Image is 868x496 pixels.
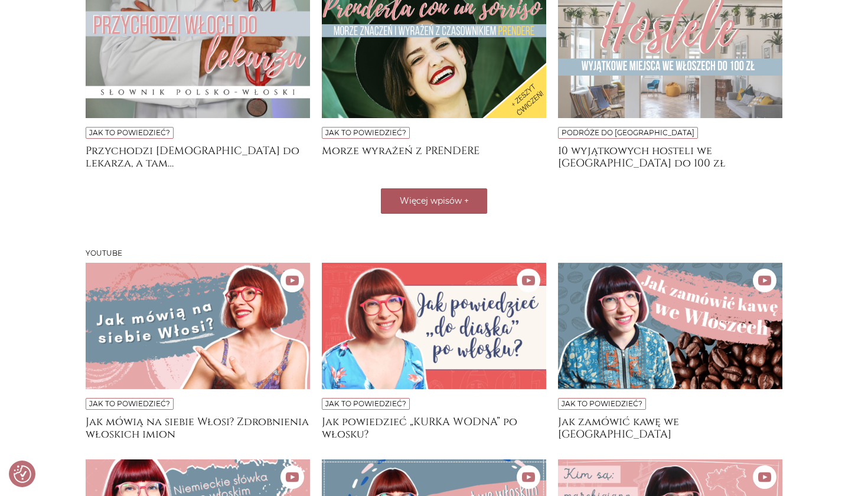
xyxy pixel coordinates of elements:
[322,145,546,168] a: Morze wyrażeń z PRENDERE
[558,145,782,168] a: 10 wyjątkowych hosteli we [GEOGRAPHIC_DATA] do 100 zł
[14,465,31,483] button: Preferencje co do zgód
[325,399,406,408] a: Jak to powiedzieć?
[562,128,694,137] a: Podróże do [GEOGRAPHIC_DATA]
[464,195,469,206] span: +
[89,128,170,137] a: Jak to powiedzieć?
[86,249,782,257] h3: Youtube
[558,416,782,439] a: Jak zamówić kawę we [GEOGRAPHIC_DATA]
[14,465,31,483] img: Revisit consent button
[381,188,487,214] button: Więcej wpisów +
[325,128,406,137] a: Jak to powiedzieć?
[86,416,310,439] a: Jak mówią na siebie Włosi? Zdrobnienia włoskich imion
[562,399,642,408] a: Jak to powiedzieć?
[89,399,170,408] a: Jak to powiedzieć?
[400,195,462,206] span: Więcej wpisów
[322,416,546,439] a: Jak powiedzieć „KURKA WODNA” po włosku?
[86,145,310,168] a: Przychodzi [DEMOGRAPHIC_DATA] do lekarza, a tam…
